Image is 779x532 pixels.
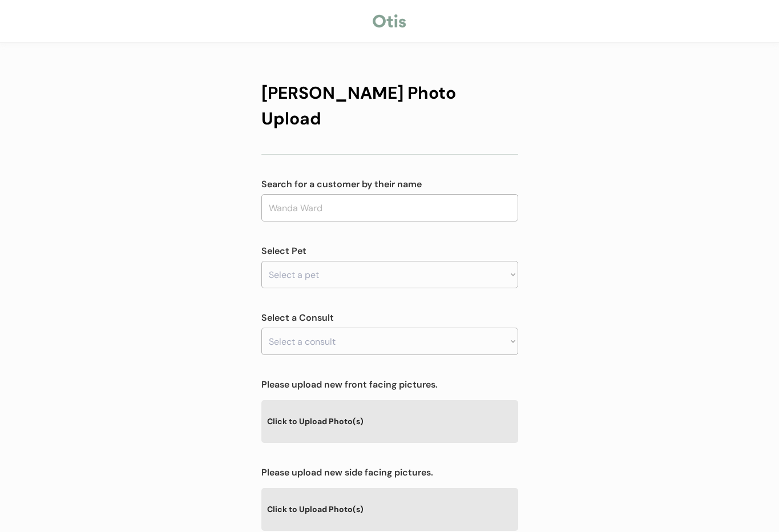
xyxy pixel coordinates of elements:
[261,178,518,191] div: Search for a customer by their name
[261,378,518,392] div: Please upload new front facing pictures.
[261,80,518,131] div: [PERSON_NAME] Photo Upload
[261,400,518,442] div: Click to Upload Photo(s)
[261,311,518,325] div: Select a Consult
[261,488,518,530] div: Click to Upload Photo(s)
[261,244,518,258] div: Select Pet
[261,466,518,479] div: Please upload new side facing pictures.
[261,194,518,221] input: Wanda Ward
